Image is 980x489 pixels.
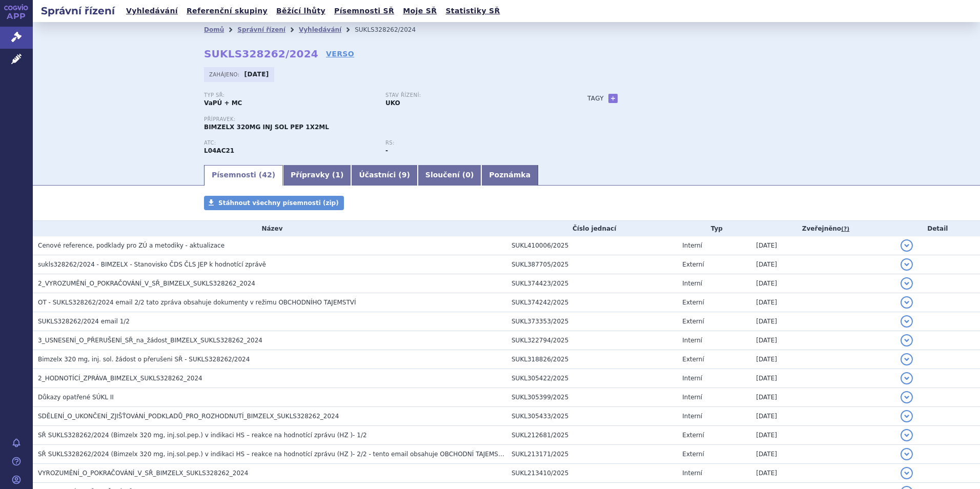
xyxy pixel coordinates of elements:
button: detail [901,372,913,384]
a: Sloučení (0) [418,165,481,186]
span: Interní [682,280,702,287]
a: Vyhledávání [299,26,341,33]
span: Důkazy opatřené SÚKL II [38,394,114,401]
td: SUKL212681/2025 [506,426,677,445]
td: [DATE] [751,236,895,255]
button: detail [901,296,913,309]
a: VERSO [326,49,354,59]
td: SUKL213410/2025 [506,464,677,483]
th: Zveřejněno [751,221,895,236]
td: SUKL305433/2025 [506,407,677,426]
td: SUKL387705/2025 [506,255,677,274]
td: [DATE] [751,350,895,369]
abbr: (?) [841,226,849,233]
strong: BIMEKIZUMAB [204,147,234,154]
td: [DATE] [751,388,895,407]
span: BIMZELX 320MG INJ SOL PEP 1X2ML [204,124,329,131]
td: [DATE] [751,445,895,464]
td: [DATE] [751,407,895,426]
span: Externí [682,432,704,439]
button: detail [901,315,913,328]
td: SUKL305422/2025 [506,369,677,388]
a: Běžící lhůty [273,4,329,18]
a: Domů [204,26,224,33]
span: Interní [682,470,702,477]
span: Zahájeno: [209,70,241,78]
a: Písemnosti SŘ [331,4,397,18]
td: [DATE] [751,464,895,483]
th: Detail [895,221,980,236]
button: detail [901,334,913,347]
span: Cenové reference, podklady pro ZÚ a metodiky - aktualizace [38,242,224,249]
th: Název [33,221,506,236]
td: [DATE] [751,312,895,331]
span: OT - SUKLS328262/2024 email 2/2 tato zpráva obsahuje dokumenty v režimu OBCHODNÍHO TAJEMSTVÍ [38,299,356,306]
td: SUKL305399/2025 [506,388,677,407]
span: sukls328262/2024 - BIMZELX - Stanovisko ČDS ČLS JEP k hodnotící zprávě [38,261,266,268]
a: + [608,94,618,103]
td: SUKL373353/2025 [506,312,677,331]
span: Externí [682,299,704,306]
a: Stáhnout všechny písemnosti (zip) [204,196,344,210]
span: 2_VYROZUMĚNÍ_O_POKRAČOVÁNÍ_V_SŘ_BIMZELX_SUKLS328262_2024 [38,280,255,287]
p: RS: [385,140,557,146]
button: detail [901,410,913,422]
span: SŘ SUKLS328262/2024 (Bimzelx 320 mg, inj.sol.pep.) v indikaci HS – reakce na hodnotící zprávu (HZ... [38,451,508,458]
p: Typ SŘ: [204,92,375,98]
a: Písemnosti (42) [204,165,283,186]
td: [DATE] [751,426,895,445]
td: SUKL374242/2025 [506,293,677,312]
span: 3_USNESENÍ_O_PŘERUŠENÍ_SŘ_na_žádost_BIMZELX_SUKLS328262_2024 [38,337,262,344]
td: SUKL213171/2025 [506,445,677,464]
a: Statistiky SŘ [442,4,503,18]
span: 2_HODNOTÍCÍ_ZPRÁVA_BIMZELX_SUKLS328262_2024 [38,375,202,382]
button: detail [901,448,913,460]
h2: Správní řízení [33,4,123,18]
span: Externí [682,261,704,268]
button: detail [901,391,913,403]
span: Interní [682,394,702,401]
button: detail [901,277,913,290]
th: Typ [677,221,751,236]
a: Přípravky (1) [283,165,351,186]
span: 42 [262,171,272,179]
span: SDĚLENÍ_O_UKONČENÍ_ZJIŠŤOVÁNÍ_PODKLADŮ_PRO_ROZHODNUTÍ_BIMZELX_SUKLS328262_2024 [38,413,339,420]
p: Přípravek: [204,116,567,123]
span: Stáhnout všechny písemnosti (zip) [218,199,339,207]
span: 0 [465,171,471,179]
span: Externí [682,356,704,363]
li: SUKLS328262/2024 [355,22,429,37]
button: detail [901,467,913,479]
strong: VaPÚ + MC [204,99,242,107]
span: Interní [682,337,702,344]
span: VYROZUMĚNÍ_O_POKRAČOVÁNÍ_V_SŘ_BIMZELX_SUKLS328262_2024 [38,470,248,477]
span: Externí [682,318,704,325]
a: Vyhledávání [123,4,181,18]
td: SUKL318826/2025 [506,350,677,369]
span: Bimzelx 320 mg, inj. sol. žádost o přerušeni SŘ - SUKLS328262/2024 [38,356,250,363]
button: detail [901,258,913,271]
p: ATC: [204,140,375,146]
td: [DATE] [751,331,895,350]
strong: SUKLS328262/2024 [204,48,318,60]
span: Interní [682,242,702,249]
p: Stav řízení: [385,92,557,98]
strong: [DATE] [244,71,269,78]
a: Moje SŘ [400,4,440,18]
td: [DATE] [751,274,895,293]
span: SŘ SUKLS328262/2024 (Bimzelx 320 mg, inj.sol.pep.) v indikaci HS – reakce na hodnotící zprávu (HZ... [38,432,367,439]
a: Správní řízení [237,26,285,33]
button: detail [901,353,913,365]
th: Číslo jednací [506,221,677,236]
span: 9 [402,171,407,179]
span: SUKLS328262/2024 email 1/2 [38,318,130,325]
td: SUKL374423/2025 [506,274,677,293]
a: Účastníci (9) [351,165,417,186]
td: SUKL410006/2025 [506,236,677,255]
a: Poznámka [481,165,538,186]
td: [DATE] [751,293,895,312]
span: 1 [335,171,340,179]
button: detail [901,429,913,441]
td: SUKL322794/2025 [506,331,677,350]
h3: Tagy [587,92,604,105]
